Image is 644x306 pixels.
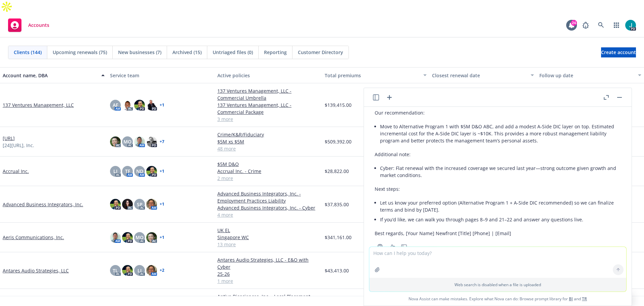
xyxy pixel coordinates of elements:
[146,232,157,243] img: photo
[3,72,97,79] div: Account name, DBA
[601,47,636,57] a: Create account
[429,67,537,83] button: Closest renewal date
[325,234,352,241] span: $341,161.00
[625,20,636,31] img: photo
[325,267,349,274] span: $43,413.00
[3,201,83,208] a: Advanced Business Integrators, Inc.
[217,277,319,285] a: 1 more
[380,122,621,145] li: Move to Alternative Program 1 with $5M D&O ABC, and add a modest A‑Side DIC layer on top. Estimat...
[3,234,64,241] a: Aeris Communications, Inc.
[217,72,319,79] div: Active policies
[217,241,319,248] a: 13 more
[136,168,143,175] span: ND
[217,101,319,116] a: 137 Ventures Management, LLC - Commercial Package
[375,185,621,192] p: Next steps:
[215,67,322,83] button: Active policies
[118,49,161,56] span: New businesses (7)
[377,244,383,250] svg: Copy to clipboard
[601,46,636,59] span: Create account
[3,142,34,149] span: [24][URL], Inc.
[217,204,319,211] a: Advanced Business Integrators, Inc. - Cyber
[375,230,621,237] p: Best regards, [Your Name] Newfront [Title] [Phone] | [Email]
[160,268,164,272] a: + 2
[28,23,49,28] span: Accounts
[160,202,164,206] a: + 1
[122,232,133,243] img: photo
[122,199,133,210] img: photo
[325,72,419,79] div: Total premiums
[217,234,319,241] a: Singapore WC
[138,267,142,274] span: LI
[146,136,157,147] img: photo
[380,163,621,180] li: Cyber: Flat renewal with the increased coverage we secured last year—strong outcome given growth ...
[380,215,621,224] li: If you’d like, we can walk you through pages 8–9 and 21–22 and answer any questions live.
[217,131,319,138] a: Crime/K&R/Fiduciary
[298,49,343,56] span: Customer Directory
[582,296,587,302] a: TR
[123,138,131,145] span: MQ
[107,67,215,83] button: Service team
[432,72,527,79] div: Closest renewal date
[3,267,69,274] a: Antares Audio Strategies, LLC
[264,49,287,56] span: Reporting
[110,232,121,243] img: photo
[172,49,202,56] span: Archived (15)
[380,198,621,215] li: Let us know your preferred option (Alternative Program 1 + A‑Side DIC recommended) so we can fina...
[217,168,319,175] a: Accrual Inc. - Crime
[325,101,352,108] span: $139,415.00
[137,201,143,208] span: SP
[213,49,253,56] span: Untriaged files (0)
[113,168,117,175] span: LI
[399,242,410,252] button: Thumbs down
[325,168,349,175] span: $28,822.00
[3,101,74,108] a: 137 Ventures Management, LLC
[539,72,634,79] div: Follow up date
[110,199,121,210] img: photo
[325,138,352,145] span: $509,392.00
[110,136,121,147] img: photo
[322,67,429,83] button: Total premiums
[537,67,644,83] button: Follow up date
[217,116,319,123] a: 3 more
[217,256,319,270] a: Antares Audio Strategies, LLC - E&O with Cyber
[217,138,319,145] a: $5M xs $5M
[325,201,349,208] span: $37,835.00
[160,140,164,144] a: + 7
[579,18,592,32] a: Report a Bug
[217,175,319,182] a: 2 more
[113,267,118,274] span: TL
[3,135,15,142] a: [URL]
[217,293,319,300] a: Antiva Biosciences, Inc. - Local Placement
[134,100,145,111] img: photo
[146,166,157,177] img: photo
[146,265,157,276] img: photo
[146,199,157,210] img: photo
[375,109,621,116] p: Our recommendation:
[136,234,144,241] span: MQ
[594,18,608,32] a: Search
[375,151,621,158] p: Additional note:
[3,168,29,175] a: Accrual Inc.
[160,169,164,173] a: + 1
[217,270,319,277] a: 25-26
[146,100,157,111] img: photo
[217,145,319,152] a: 48 more
[14,49,42,56] span: Clients (144)
[122,265,133,276] img: photo
[53,49,107,56] span: Upcoming renewals (75)
[160,235,164,239] a: + 1
[5,16,52,35] a: Accounts
[610,18,623,32] a: Switch app
[367,292,629,306] span: Nova Assist can make mistakes. Explore what Nova can do: Browse prompt library for and
[569,296,573,302] a: BI
[122,100,133,111] img: photo
[160,103,164,107] a: + 1
[134,136,145,147] img: photo
[217,227,319,234] a: UK EL
[217,190,319,204] a: Advanced Business Integrators, Inc. - Employment Practices Liability
[125,168,130,175] span: TF
[217,161,319,168] a: $5M D&O
[373,282,622,288] p: Web search is disabled when a file is uploaded
[217,211,319,218] a: 4 more
[113,101,118,108] span: AF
